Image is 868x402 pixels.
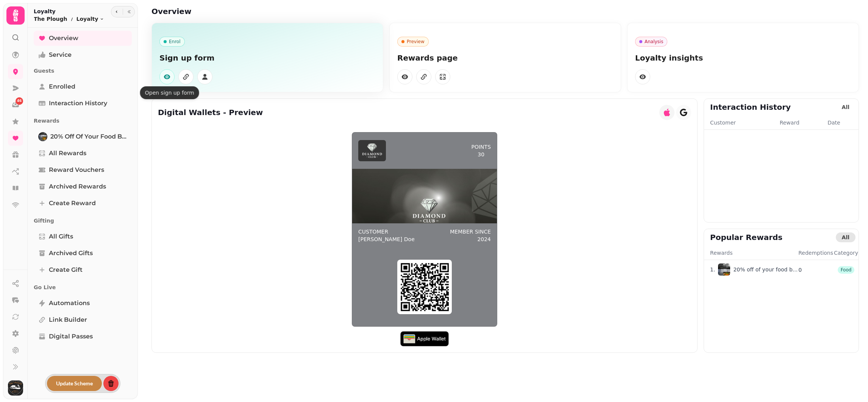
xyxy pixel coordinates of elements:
[34,15,67,23] p: The Plough
[798,249,834,260] th: Redemptions
[49,82,75,91] span: Enrolled
[50,132,127,141] span: 20% off of your food bill!
[56,381,93,386] span: Update Scheme
[47,376,102,391] button: Update Scheme
[34,96,132,111] a: Interaction History
[49,332,93,341] span: Digital Passes
[34,64,132,78] p: Guests
[400,331,449,346] img: apple wallet
[34,246,132,261] a: Archived Gifts
[450,228,491,235] p: Member since
[842,104,849,110] span: All
[49,165,104,175] span: Reward Vouchers
[34,312,132,327] a: Link Builder
[477,235,491,243] p: 2024
[34,79,132,94] a: Enrolled
[49,182,106,191] span: Archived Rewards
[34,179,132,194] a: Archived Rewards
[49,34,78,43] span: Overview
[407,39,425,45] p: Preview
[49,299,90,308] span: Automations
[718,263,730,276] img: aHR0cHM6Ly9maWxlcy5zdGFtcGVkZS5haS9mZDk3NzE0Ni1kZjUwLTRmYjEtODg3YS01ZmI4MzdiNzI4ZTEvbWVkaWEvNjdjM...
[34,31,132,46] a: Overview
[34,8,104,15] h2: Loyalty
[34,296,132,311] a: Automations
[834,249,859,260] th: Category
[49,249,93,258] span: Archived Gifts
[49,265,83,274] span: Create Gift
[49,232,73,241] span: All Gifts
[49,50,72,59] span: Service
[400,263,449,311] img: qr-code.png
[635,53,851,63] p: Loyalty insights
[478,151,484,158] p: 30
[8,380,23,396] img: User avatar
[34,15,104,23] nav: breadcrumb
[34,262,132,277] a: Create Gift
[397,53,613,63] p: Rewards page
[76,15,105,23] button: Loyalty
[151,6,297,17] h2: Overview
[34,114,132,128] p: Rewards
[140,86,199,99] div: Open sign up form
[17,98,22,104] span: 46
[779,118,827,130] th: Reward
[827,118,859,130] th: Date
[49,99,107,108] span: Interaction History
[34,329,132,344] a: Digital Passes
[836,232,856,242] button: All
[733,266,798,273] p: 20% off of your food b ...
[358,235,415,243] p: [PERSON_NAME] Doe
[842,235,849,240] span: All
[710,266,715,273] span: 1 .
[34,280,132,294] p: Go Live
[704,249,798,260] th: Rewards
[34,146,132,161] a: All Rewards
[645,39,663,45] p: Analysis
[704,118,779,130] th: Customer
[710,232,782,243] h2: Popular Rewards
[471,143,491,151] p: points
[169,39,181,45] p: Enrol
[34,196,132,211] a: Create reward
[358,228,415,235] p: Customer
[34,129,132,144] a: 20% off of your food bill!20% off of your food bill!
[34,162,132,178] a: Reward Vouchers
[841,267,852,273] span: Food
[159,53,375,63] p: Sign up form
[8,97,23,112] a: 46
[34,229,132,244] a: All Gifts
[39,133,47,140] img: 20% off of your food bill!
[710,102,791,112] h2: Interaction History
[49,149,86,158] span: All Rewards
[49,315,87,324] span: Link Builder
[158,107,263,118] h2: Digital Wallets - Preview
[6,380,25,396] button: User avatar
[28,28,138,374] nav: Tabs
[836,102,856,112] button: All
[34,214,132,227] p: Gifting
[34,47,132,62] a: Service
[798,260,834,280] td: 0
[49,199,96,208] span: Create reward
[361,142,383,160] img: header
